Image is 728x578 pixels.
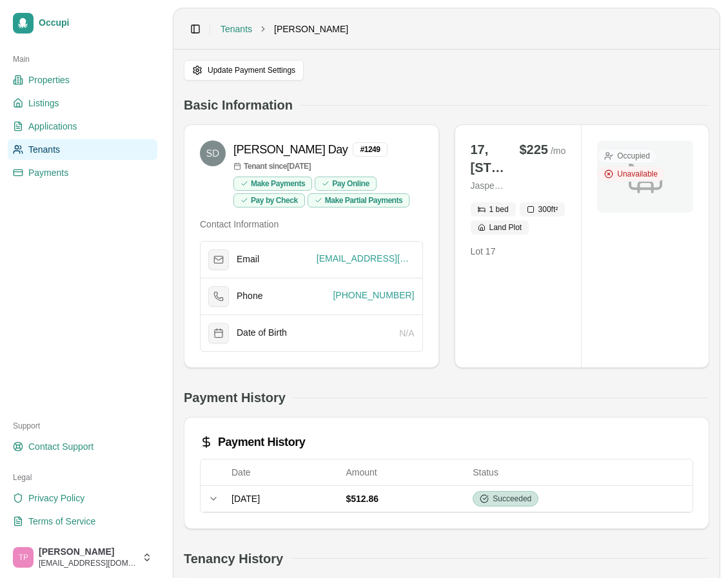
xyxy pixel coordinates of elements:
[617,169,658,179] span: Unavailable
[8,93,157,113] a: Listings
[233,161,423,171] p: Tenant since [DATE]
[13,547,34,568] img: Taylor Peake
[274,23,348,35] span: [PERSON_NAME]
[8,116,157,137] a: Applications
[8,162,157,183] a: Payments
[184,60,304,81] button: Update Payment Settings
[471,179,507,192] p: Jasper , AL, 35504
[493,494,531,504] span: Succeeded
[28,97,59,110] span: Listings
[237,327,287,339] span: Date of Birth
[28,73,70,86] span: Properties
[471,202,516,217] div: 1 bed
[184,550,283,568] h2: Tenancy History
[471,140,507,177] p: 17, [STREET_ADDRESS][PERSON_NAME]
[28,120,77,133] span: Applications
[200,218,423,231] h4: Contact Information
[8,467,157,488] div: Legal
[184,389,286,407] h2: Payment History
[237,291,262,302] span: Phone
[399,328,414,338] span: N/A
[8,416,157,436] div: Support
[551,144,566,157] span: / mo
[471,220,529,235] div: Land Plot
[184,96,293,114] h2: Basic Information
[39,546,137,558] span: [PERSON_NAME]
[39,17,152,29] span: Occupi
[28,143,60,156] span: Tenants
[8,70,157,90] a: Properties
[226,459,340,485] th: Date
[617,151,650,161] span: Occupied
[520,202,566,217] div: 300 ft²
[28,166,68,179] span: Payments
[333,289,414,302] span: [PHONE_NUMBER]
[233,177,312,191] div: Make Payments
[8,488,157,508] a: Privacy Policy
[28,492,84,505] span: Privacy Policy
[471,245,566,258] p: Lot 17
[28,515,95,528] span: Terms of Service
[467,459,693,485] th: Status
[8,8,157,39] a: Occupi
[346,494,379,504] span: $512.86
[8,49,157,70] div: Main
[221,23,348,35] nav: breadcrumb
[317,252,415,265] span: [EMAIL_ADDRESS][DOMAIN_NAME]
[28,440,93,453] span: Contact Support
[340,459,467,485] th: Amount
[231,494,260,504] span: [DATE]
[221,23,252,35] a: Tenants
[8,511,157,532] a: Terms of Service
[519,140,548,159] span: $225
[353,142,387,157] div: # 1249
[237,254,259,265] span: Email
[308,193,410,207] div: Make Partial Payments
[200,140,226,166] img: Sidney Day
[8,542,157,573] button: Taylor Peake[PERSON_NAME][EMAIL_ADDRESS][DOMAIN_NAME]
[315,177,377,191] div: Pay Online
[233,193,305,207] div: Pay by Check
[200,433,693,451] div: Payment History
[8,436,157,457] a: Contact Support
[233,140,348,159] h3: [PERSON_NAME] Day
[8,139,157,160] a: Tenants
[39,558,137,568] span: [EMAIL_ADDRESS][DOMAIN_NAME]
